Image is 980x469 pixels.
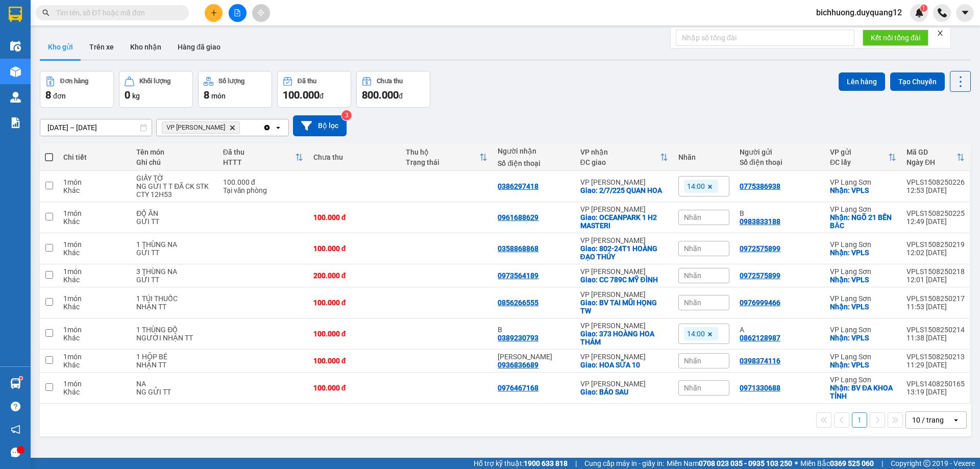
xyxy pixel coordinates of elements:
span: bichhuong.duyquang12 [808,6,910,19]
div: 100.000 đ [313,330,396,338]
span: 800.000 [362,89,399,101]
div: Đã thu [223,148,295,156]
div: 0972575899 [740,271,780,280]
div: Nhận: VPLS [830,276,896,284]
div: 0358868868 [498,244,538,253]
div: 1 món [63,267,126,276]
span: | [881,458,883,469]
img: phone-icon [938,8,947,17]
div: 0973564189 [498,271,538,280]
div: NHẬN TT [136,361,212,369]
button: Kho nhận [122,35,169,59]
button: Hàng đã giao [169,35,229,59]
div: 0976467168 [498,384,538,392]
div: 1 món [63,294,126,303]
div: 0386297418 [498,182,538,190]
th: Toggle SortBy [401,144,493,171]
div: VP Lạng Sơn [830,267,896,276]
img: solution-icon [10,117,21,128]
span: message [11,448,20,457]
input: Nhập số tổng đài [676,30,854,46]
div: 12:49 [DATE] [906,217,965,226]
div: 1 món [63,209,126,217]
div: 12:53 [DATE] [906,186,965,194]
sup: 3 [341,110,352,120]
img: icon-new-feature [915,8,924,17]
div: 200.000 đ [313,271,396,280]
div: VP nhận [580,148,660,156]
div: 1 HỘP BÉ [136,353,212,361]
span: Nhãn [684,299,701,307]
img: warehouse-icon [10,378,21,389]
div: 100.000 đ [313,299,396,307]
div: 100.000 đ [313,244,396,253]
div: Tên món [136,148,212,156]
div: 0389230793 [498,334,538,342]
div: VP Lạng Sơn [830,178,896,186]
strong: 0369 525 060 [830,459,874,467]
span: 14:00 [687,329,705,338]
button: 1 [852,412,867,428]
span: Cung cấp máy in - giấy in: [584,458,664,469]
div: Nhận: NGÕ 21 BẾN BĂC [830,213,896,230]
div: VP [PERSON_NAME] [580,290,668,299]
div: VP [PERSON_NAME] [580,267,668,276]
svg: Clear all [263,124,271,132]
div: GỬI TT [136,276,212,284]
div: 0976999466 [740,299,780,307]
div: 1 TÚI THUỐC [136,294,212,303]
div: Chưa thu [377,78,403,85]
div: VPLS1508250219 [906,240,965,249]
div: Thu hộ [406,148,480,156]
div: 100.000 đ [223,178,303,186]
div: C HUYỀN [498,353,570,361]
span: kg [132,92,140,100]
button: Trên xe [81,35,122,59]
div: Người nhận [498,147,570,155]
span: plus [210,9,217,16]
div: 1 THÙNG ĐỒ [136,326,212,334]
div: Ngày ĐH [906,158,957,166]
img: warehouse-icon [10,41,21,52]
div: VPLS1508250226 [906,178,965,186]
div: NGƯỜI NHẬN TT [136,334,212,342]
span: Nhãn [684,244,701,253]
span: 100.000 [283,89,320,101]
span: 1 [922,5,925,12]
div: VP gửi [830,148,888,156]
span: copyright [923,460,930,467]
div: VPLS1508250213 [906,353,965,361]
div: VPLS1508250218 [906,267,965,276]
img: logo-vxr [9,7,22,22]
div: 1 món [63,380,126,388]
button: Khối lượng0kg [119,71,193,108]
div: Đã thu [298,78,316,85]
input: Selected VP Minh Khai. [242,122,243,133]
div: 11:53 [DATE] [906,303,965,311]
strong: 0708 023 035 - 0935 103 250 [699,459,792,467]
div: 100.000 đ [313,357,396,365]
div: VPLS1408250165 [906,380,965,388]
th: Toggle SortBy [218,144,308,171]
button: Đã thu100.000đ [277,71,351,108]
div: Khác [63,334,126,342]
button: caret-down [956,4,974,22]
button: aim [252,4,270,22]
div: 10 / trang [912,415,944,425]
span: đơn [53,92,66,100]
span: Nhãn [684,213,701,221]
div: NA [136,380,212,388]
span: Nhãn [684,357,701,365]
div: ĐC lấy [830,158,888,166]
div: Khác [63,276,126,284]
span: question-circle [11,402,20,411]
button: Kho gửi [40,35,81,59]
span: Nhãn [684,271,701,280]
span: Kết nối tổng đài [871,32,920,43]
th: Toggle SortBy [575,144,673,171]
div: 11:29 [DATE] [906,361,965,369]
button: Tạo Chuyến [890,72,945,91]
div: Chi tiết [63,153,126,161]
span: 8 [45,89,51,101]
div: Người gửi [740,148,820,156]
